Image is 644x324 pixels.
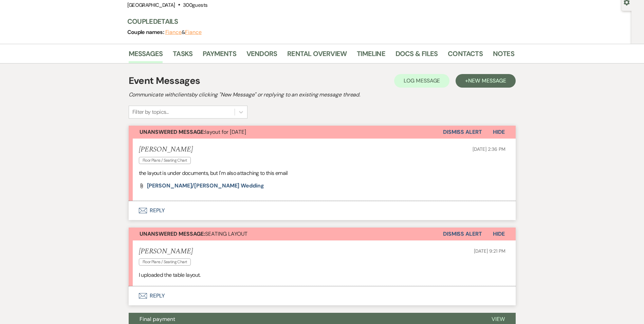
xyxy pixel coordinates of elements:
[129,74,200,88] h1: Event Messages
[140,128,205,136] strong: Unanswered Message:
[173,48,192,63] a: Tasks
[139,157,191,164] span: Floor Plans / Seating Chart
[165,30,182,35] button: Fiance
[448,48,483,63] a: Contacts
[129,48,163,63] a: Messages
[140,230,205,237] strong: Unanswered Message:
[203,48,236,63] a: Payments
[474,248,505,254] span: [DATE] 9:21 PM
[404,77,440,84] span: Log Message
[129,126,443,139] button: Unanswered Message:layout for [DATE]
[492,316,505,323] span: View
[395,48,438,63] a: Docs & Files
[139,145,195,154] h5: [PERSON_NAME]
[287,48,347,63] a: Rental Overview
[139,247,195,256] h5: [PERSON_NAME]
[482,228,516,240] button: Hide
[482,126,516,139] button: Hide
[493,48,514,63] a: Notes
[140,230,247,237] span: SEATING LAYOUT
[246,48,277,63] a: Vendors
[147,182,264,189] span: [PERSON_NAME]/[PERSON_NAME] Wedding
[139,169,505,178] p: the layout is under documents, but I'm also attaching to this email
[140,128,246,136] span: layout for [DATE]
[140,316,175,323] span: Final payment
[139,271,505,280] p: I uploaded the table layout.
[129,201,516,220] button: Reply
[127,2,175,8] span: [GEOGRAPHIC_DATA]
[394,74,449,88] button: Log Message
[357,48,385,63] a: Timeline
[185,30,202,35] button: Fiance
[473,146,505,152] span: [DATE] 2:36 PM
[165,29,202,36] span: &
[139,258,191,266] span: Floor Plans / Seating Chart
[129,91,516,99] h2: Communicate with clients by clicking "New Message" or replying to an existing message thread.
[493,230,505,237] span: Hide
[147,183,264,188] a: [PERSON_NAME]/[PERSON_NAME] Wedding
[443,228,482,240] button: Dismiss Alert
[443,126,482,139] button: Dismiss Alert
[127,17,508,26] h3: Couple Details
[132,108,169,116] div: Filter by topics...
[456,74,515,88] button: +New Message
[129,286,516,305] button: Reply
[183,2,207,8] span: 300 guests
[129,228,443,240] button: Unanswered Message:SEATING LAYOUT
[468,77,506,84] span: New Message
[493,128,505,136] span: Hide
[127,29,165,36] span: Couple names:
